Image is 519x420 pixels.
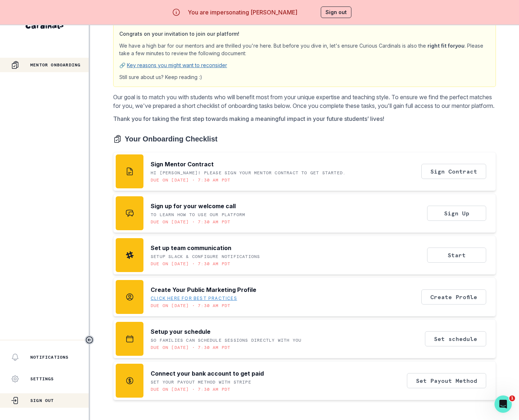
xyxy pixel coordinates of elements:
p: Due on [DATE] • 7:30 AM PDT [151,345,230,350]
p: SO FAMILIES CAN SCHEDULE SESSIONS DIRECTLY WITH YOU [151,337,301,343]
span: 1 [509,395,515,401]
p: Due on [DATE] • 7:30 AM PDT [151,386,230,392]
span: right fit for [427,43,465,49]
a: Key reasons you might want to reconsider [127,62,227,68]
p: Setup your schedule [151,327,210,336]
button: Sign Up [427,206,486,221]
a: Click here for best practices [151,296,237,301]
button: Toggle sidebar [85,335,94,345]
button: Set schedule [425,331,486,346]
p: 🔗 [119,61,490,69]
button: Sign Contract [421,164,486,179]
p: You are impersonating [PERSON_NAME] [188,8,297,17]
p: Due on [DATE] • 7:30 AM PDT [151,219,230,225]
p: Hi [PERSON_NAME]! Please sign your mentor contract to get started. [151,170,346,176]
p: Sign up for your welcome call [151,202,236,210]
p: Due on [DATE] • 7:30 AM PDT [151,261,230,267]
em: you [455,43,465,49]
p: Due on [DATE] • 7:30 AM PDT [151,177,230,183]
p: Still sure about us? Keep reading :) [119,73,490,81]
button: Sign out [321,6,351,18]
p: Mentor Onboarding [30,62,80,68]
button: Start [427,248,486,263]
p: Notifications [30,354,69,360]
p: Create Your Public Marketing Profile [151,285,256,294]
p: Sign Mentor Contract [151,160,214,169]
p: Set your payout method with Stripe [151,379,251,385]
p: Connect your bank account to get paid [151,369,264,378]
p: We have a high bar for our mentors and are thrilled you're here. But before you dive in, let's en... [119,42,490,57]
p: Congrats on your invitation to join our platform! [119,30,490,38]
p: Due on [DATE] • 7:30 AM PDT [151,303,230,309]
p: To learn how to use our platform [151,212,245,218]
p: Setup Slack & Configure Notifications [151,254,260,259]
p: Thank you for taking the first step towards making a meaningful impact in your future students’ l... [113,114,496,123]
p: Our goal is to match you with students who will benefit most from your unique expertise and teach... [113,93,496,110]
button: Create Profile [421,289,486,305]
h2: Your Onboarding Checklist [125,135,217,143]
button: Set Payout Method [407,373,486,388]
p: Sign Out [30,398,54,403]
iframe: Intercom live chat [494,395,512,413]
p: Set up team communication [151,244,231,252]
p: Settings [30,376,54,382]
